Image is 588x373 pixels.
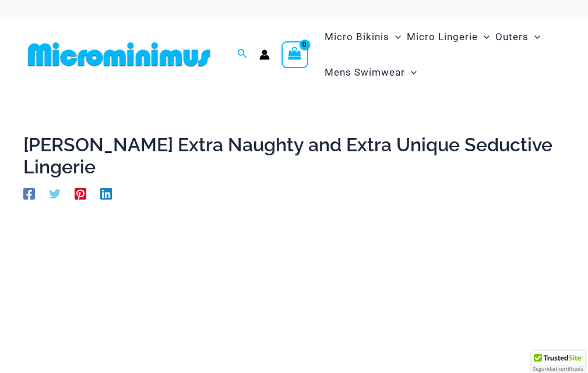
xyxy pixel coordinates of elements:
[49,186,61,199] a: Twitter
[237,47,248,62] a: Search icon link
[529,22,540,52] span: Menu Toggle
[75,186,86,199] a: Pinterest
[404,19,492,55] a: Micro LingerieMenu ToggleMenu Toggle
[320,17,565,92] nav: Site Navigation
[531,351,585,373] div: TrustedSite Certified
[100,186,112,199] a: Linkedin
[405,58,417,87] span: Menu Toggle
[407,22,478,52] span: Micro Lingerie
[495,22,529,52] span: Outers
[478,22,490,52] span: Menu Toggle
[23,186,35,199] a: Facebook
[23,134,565,179] h1: [PERSON_NAME] Extra Naughty and Extra Unique Seductive Lingerie
[325,22,389,52] span: Micro Bikinis
[389,22,401,52] span: Menu Toggle
[322,55,420,90] a: Mens SwimwearMenu ToggleMenu Toggle
[23,41,215,68] img: MM SHOP LOGO FLAT
[259,49,270,60] a: Account icon link
[322,19,404,55] a: Micro BikinisMenu ToggleMenu Toggle
[281,41,308,68] a: View Shopping Cart, empty
[492,19,543,55] a: OutersMenu ToggleMenu Toggle
[325,58,405,87] span: Mens Swimwear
